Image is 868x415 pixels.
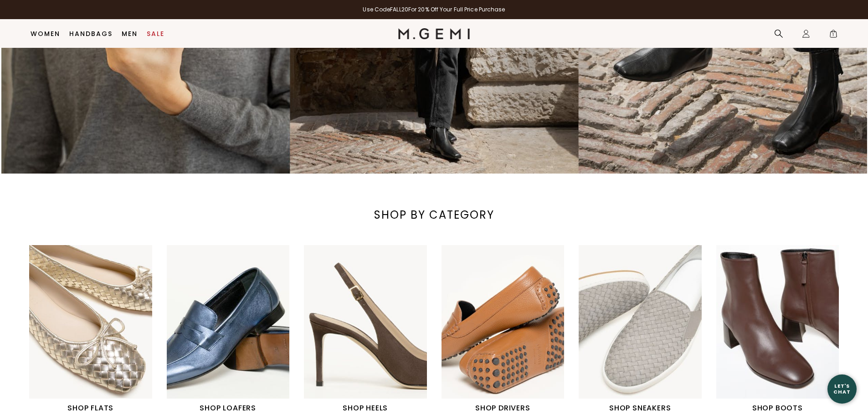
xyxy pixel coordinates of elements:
a: Women [31,30,60,37]
a: Sale [147,30,164,37]
div: 5 / 6 [579,245,716,414]
div: 2 / 6 [167,245,304,414]
img: M.Gemi [398,28,470,39]
a: SHOP FLATS [29,245,152,414]
strong: FALL20 [390,5,408,13]
div: 6 / 6 [716,245,854,414]
h1: SHOP BOOTS [716,403,839,414]
h1: SHOP HEELS [304,403,427,414]
div: 4 / 6 [442,245,579,414]
a: SHOP HEELS [304,245,427,414]
div: Let's Chat [827,383,857,395]
div: 3 / 6 [304,245,442,414]
a: Handbags [69,30,113,37]
h1: SHOP DRIVERS [442,403,565,414]
a: Men [122,30,138,37]
a: SHOP DRIVERS [442,245,565,414]
span: 1 [829,31,838,40]
a: SHOP LOAFERS [167,245,290,414]
div: SHOP BY CATEGORY [325,208,542,222]
h1: SHOP SNEAKERS [579,403,702,414]
a: SHOP SNEAKERS [579,245,702,414]
h1: SHOP LOAFERS [167,403,290,414]
a: SHOP BOOTS [716,245,839,414]
h1: SHOP FLATS [29,403,152,414]
div: 1 / 6 [29,245,167,414]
